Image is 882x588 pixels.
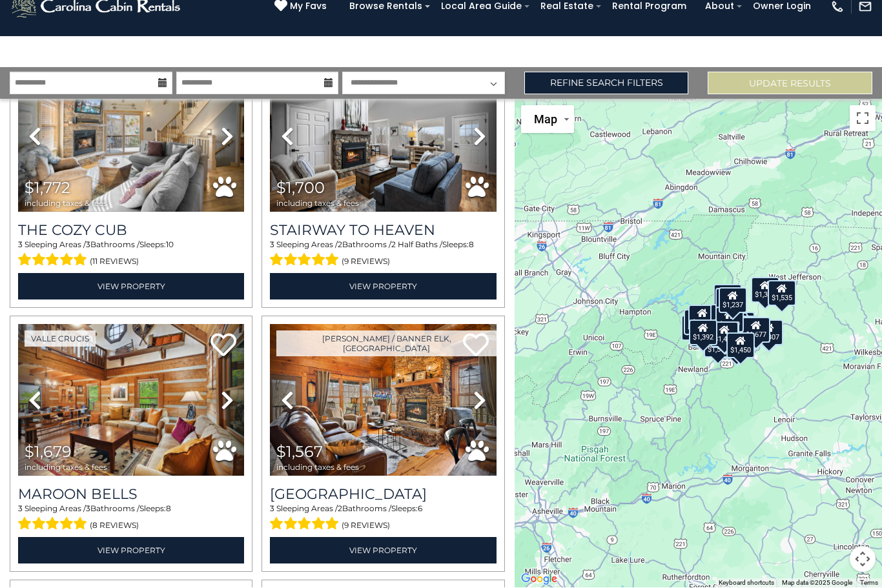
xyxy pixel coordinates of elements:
[342,254,390,270] span: (9 reviews)
[276,443,323,461] span: $1,567
[342,518,390,534] span: (9 reviews)
[751,278,779,303] div: $1,300
[755,320,784,346] div: $2,307
[469,240,474,250] span: 8
[90,518,139,534] span: (8 reviews)
[18,325,244,476] img: thumbnail_164481670.jpeg
[338,240,342,250] span: 2
[270,538,496,564] a: View Property
[210,332,236,360] a: Add to favorites
[25,331,96,347] a: Valle Crucis
[270,486,496,503] a: [GEOGRAPHIC_DATA]
[338,504,342,514] span: 2
[391,240,442,250] span: 2 Half Baths /
[704,332,732,358] div: $1,546
[518,571,560,588] img: Google
[755,320,783,346] div: $1,873
[166,240,174,250] span: 10
[270,222,496,239] a: Stairway to Heaven
[18,538,244,564] a: View Property
[684,310,712,336] div: $2,131
[270,503,496,534] div: Sleeping Areas / Bathrooms / Sleeps:
[716,289,744,314] div: $1,615
[25,443,72,461] span: $1,679
[90,254,139,270] span: (11 reviews)
[25,179,70,198] span: $1,772
[270,240,274,250] span: 3
[18,239,244,270] div: Sleeping Areas / Bathrooms / Sleeps:
[691,321,719,347] div: $1,789
[688,305,717,330] div: $2,384
[18,486,244,503] a: Maroon Bells
[518,571,560,588] a: Open this area in Google Maps (opens a new window)
[742,318,770,343] div: $1,677
[690,319,718,345] div: $1,392
[18,274,244,300] a: View Property
[708,72,872,95] button: Update Results
[860,580,878,587] a: Terms (opens in new tab)
[713,284,742,310] div: $1,363
[86,240,90,250] span: 3
[270,61,496,212] img: thumbnail_163695892.jpeg
[715,307,744,333] div: $1,539
[270,239,496,270] div: Sleeping Areas / Bathrooms / Sleeps:
[850,547,876,573] button: Map camera controls
[768,281,796,307] div: $1,535
[270,504,274,514] span: 3
[719,579,774,588] button: Keyboard shortcuts
[276,199,359,208] span: including taxes & fees
[682,316,710,341] div: $2,140
[18,240,23,250] span: 3
[270,325,496,476] img: thumbnail_164191591.jpeg
[534,113,557,127] span: Map
[276,179,325,198] span: $1,700
[25,463,107,472] span: including taxes & fees
[166,504,171,514] span: 8
[270,486,496,503] h3: Boulder Lodge
[86,504,90,514] span: 3
[719,288,747,314] div: $1,237
[418,504,422,514] span: 6
[723,334,752,360] div: $2,692
[727,333,755,359] div: $1,450
[18,222,244,239] a: The Cozy Cub
[711,322,739,348] div: $1,469
[18,503,244,534] div: Sleeping Areas / Bathrooms / Sleeps:
[25,199,107,208] span: including taxes & fees
[18,504,23,514] span: 3
[276,463,359,472] span: including taxes & fees
[276,331,496,357] a: [PERSON_NAME] / Banner Elk, [GEOGRAPHIC_DATA]
[524,72,689,95] a: Refine Search Filters
[711,304,739,330] div: $1,880
[18,61,244,212] img: thumbnail_163278850.jpeg
[521,106,574,134] button: Change map style
[782,580,852,587] span: Map data ©2025 Google
[270,274,496,300] a: View Property
[850,106,876,132] button: Toggle fullscreen view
